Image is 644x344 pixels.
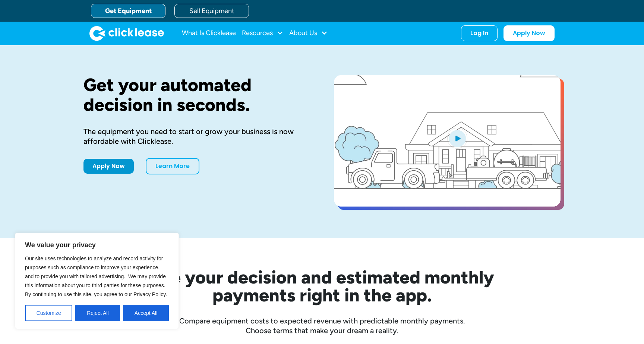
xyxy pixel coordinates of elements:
img: Clicklease logo [89,26,164,41]
a: home [89,26,164,41]
h2: See your decision and estimated monthly payments right in the app. [113,268,531,304]
a: Learn More [146,158,199,174]
a: What Is Clicklease [182,26,236,41]
button: Customize [25,305,72,321]
img: Blue play button logo on a light blue circular background [447,128,467,149]
div: Compare equipment costs to expected revenue with predictable monthly payments. Choose terms that ... [83,316,561,335]
div: About Us [289,26,328,41]
h1: Get your automated decision in seconds. [83,75,310,115]
div: We value your privacy [15,233,179,329]
button: Accept All [123,305,169,321]
a: Get Equipment [91,4,165,18]
a: Sell Equipment [174,4,249,18]
a: Apply Now [83,159,134,174]
button: Reject All [75,305,120,321]
div: The equipment you need to start or grow your business is now affordable with Clicklease. [83,127,310,146]
span: Our site uses technologies to analyze and record activity for purposes such as compliance to impr... [25,255,167,297]
div: Log In [470,30,488,37]
a: open lightbox [334,75,561,207]
a: Apply Now [503,25,555,41]
p: We value your privacy [25,241,169,250]
div: Resources [242,26,283,41]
